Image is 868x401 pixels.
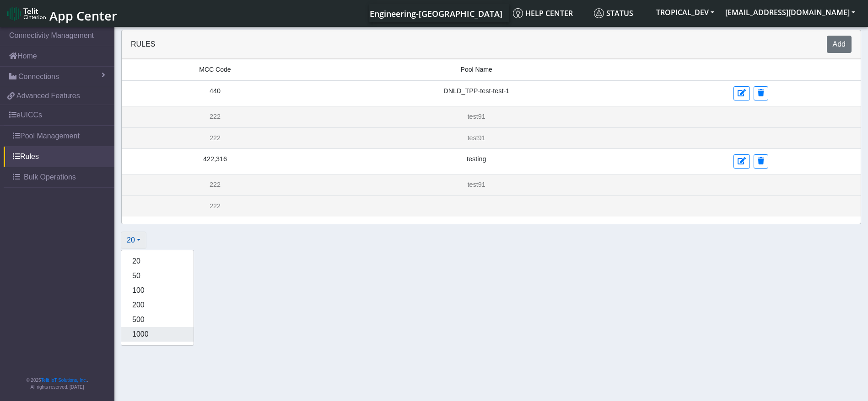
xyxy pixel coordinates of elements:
span: Bulk Operations [24,172,76,183]
td: testing [308,149,645,174]
button: 100 [121,283,194,298]
td: 440 [122,80,308,106]
a: App Center [7,4,116,23]
a: Telit IoT Solutions, Inc. [41,378,87,383]
button: 50 [121,269,194,283]
a: Help center [509,4,590,22]
button: 200 [121,298,194,312]
button: Add [827,36,852,53]
span: Pool Name [461,65,492,74]
td: 422,316 [122,149,308,174]
button: 20 [121,232,146,249]
img: logo-telit-cinterion-gw-new.png [7,6,46,21]
div: Rules [124,39,491,50]
span: Advanced Features [16,90,80,101]
span: App Center [49,7,117,24]
button: 1000 [121,327,194,342]
td: DNLD_TPP-test-test-1 [308,80,645,106]
a: Bulk Operations [4,167,114,187]
a: Your current platform instance [369,4,502,22]
button: 500 [121,312,194,327]
span: Status [594,8,633,18]
button: [EMAIL_ADDRESS][DOMAIN_NAME] [720,4,861,21]
button: TROPICAL_DEV [651,4,720,21]
span: Help center [513,8,573,18]
img: status.svg [594,8,604,18]
a: Status [590,4,651,22]
div: 20 [121,250,194,346]
img: knowledge.svg [513,8,523,18]
span: Connections [18,71,59,82]
span: MCC Code [199,65,231,74]
a: Rules [4,147,114,167]
a: Pool Management [4,126,114,146]
button: 20 [121,254,194,269]
span: Engineering-[GEOGRAPHIC_DATA] [370,8,502,19]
